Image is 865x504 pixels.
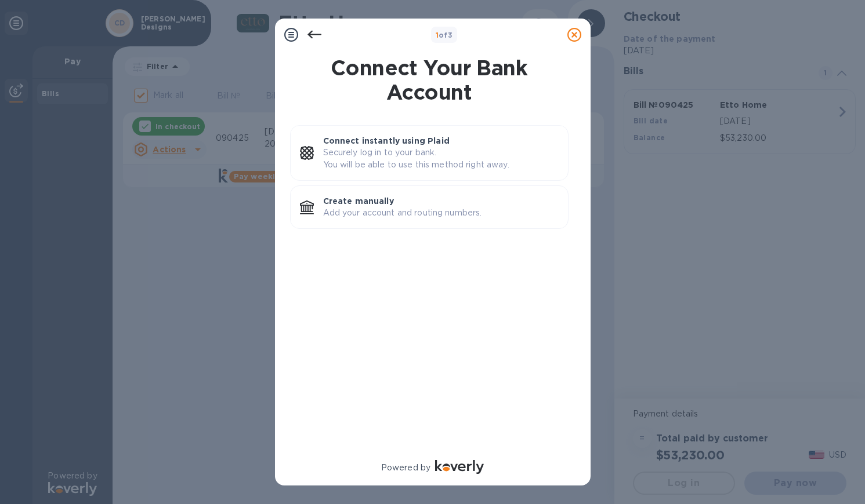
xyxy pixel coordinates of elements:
span: 1 [436,31,439,39]
p: Create manually [323,195,559,207]
b: of 3 [436,31,453,39]
p: Add your account and routing numbers. [323,207,559,219]
h1: Connect Your Bank Account [285,56,573,104]
p: Connect instantly using Plaid [323,135,559,147]
img: Logo [435,460,484,474]
p: Powered by [381,462,430,474]
p: Securely log in to your bank. You will be able to use this method right away. [323,147,559,171]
